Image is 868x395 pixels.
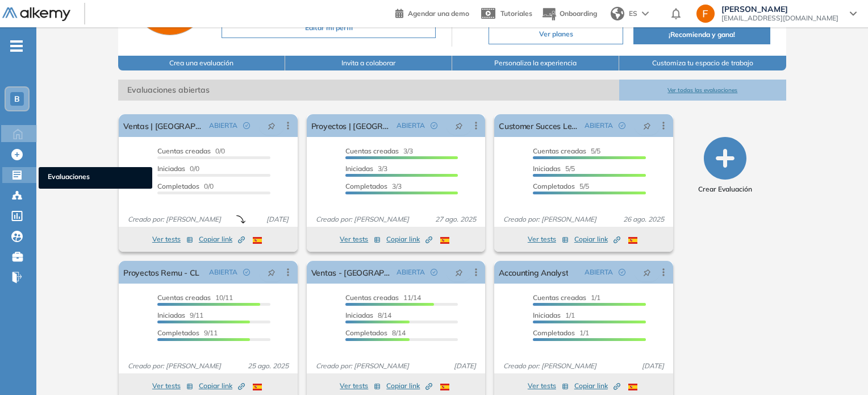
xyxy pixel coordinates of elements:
[48,172,143,184] span: Evaluaciones
[397,267,425,277] span: ABIERTA
[157,182,214,190] span: 0/0
[499,214,601,224] span: Creado por: [PERSON_NAME]
[199,234,245,244] span: Copiar link
[721,14,838,23] span: [EMAIL_ADDRESS][DOMAIN_NAME]
[345,329,387,337] span: Completados
[222,18,436,38] button: Editar mi perfil
[499,361,601,371] span: Creado por: [PERSON_NAME]
[574,381,620,391] span: Copiar link
[123,214,226,224] span: Creado por: [PERSON_NAME]
[455,268,463,277] span: pushpin
[199,232,245,246] button: Copiar link
[455,121,463,130] span: pushpin
[209,267,237,277] span: ABIERTA
[157,311,185,319] span: Iniciadas
[698,184,752,194] span: Crear Evaluación
[123,114,204,137] a: Ventas | [GEOGRAPHIC_DATA] (Nuevo)
[574,379,620,393] button: Copiar link
[345,147,399,155] span: Cuentas creadas
[311,114,392,137] a: Proyectos | [GEOGRAPHIC_DATA] (Nueva)
[243,361,293,371] span: 25 ago. 2025
[253,384,262,390] img: ESP
[10,45,23,47] i: -
[397,120,425,131] span: ABIERTA
[629,9,637,19] span: ES
[643,268,651,277] span: pushpin
[541,2,597,26] button: Onboarding
[386,232,432,246] button: Copiar link
[157,329,218,337] span: 9/11
[619,214,669,224] span: 26 ago. 2025
[574,234,620,244] span: Copiar link
[345,164,387,173] span: 3/3
[446,117,471,135] button: pushpin
[440,384,449,390] img: ESP
[209,120,237,131] span: ABIERTA
[152,232,193,246] button: Ver tests
[635,263,660,281] button: pushpin
[533,182,589,190] span: 5/5
[533,311,561,319] span: Iniciadas
[157,147,225,155] span: 0/0
[449,361,481,371] span: [DATE]
[123,361,226,371] span: Creado por: [PERSON_NAME]
[408,9,469,18] span: Agendar una demo
[533,293,600,302] span: 1/1
[118,80,619,101] span: Evaluaciones abiertas
[431,214,481,224] span: 27 ago. 2025
[285,56,452,70] button: Invita a colaborar
[395,6,469,19] a: Agendar una demo
[118,56,285,70] button: Crea una evaluación
[628,384,637,390] img: ESP
[642,11,649,16] img: arrow
[721,5,838,14] span: [PERSON_NAME]
[152,379,193,393] button: Ver tests
[259,117,284,135] button: pushpin
[157,147,211,155] span: Cuentas creadas
[199,381,245,391] span: Copiar link
[611,7,624,20] img: world
[345,182,402,190] span: 3/3
[431,269,437,276] span: check-circle
[533,182,575,190] span: Completados
[345,311,373,319] span: Iniciadas
[157,293,211,302] span: Cuentas creadas
[643,121,651,130] span: pushpin
[619,80,786,101] button: Ver todas las evaluaciones
[528,232,569,246] button: Ver tests
[635,117,660,135] button: pushpin
[262,214,293,224] span: [DATE]
[619,56,786,70] button: Customiza tu espacio de trabajo
[585,120,613,131] span: ABIERTA
[157,164,185,173] span: Iniciadas
[489,24,623,44] button: Ver planes
[268,121,276,130] span: pushpin
[446,263,471,281] button: pushpin
[533,329,589,337] span: 1/1
[619,269,625,276] span: check-circle
[2,7,70,22] img: Logo
[533,147,600,155] span: 5/5
[345,329,406,337] span: 8/14
[345,147,413,155] span: 3/3
[440,237,449,244] img: ESP
[533,164,561,173] span: Iniciadas
[157,329,199,337] span: Completados
[157,293,233,302] span: 10/11
[123,261,199,284] a: Proyectos Remu - CL
[574,232,620,246] button: Copiar link
[157,182,199,190] span: Completados
[533,329,575,337] span: Completados
[345,293,399,302] span: Cuentas creadas
[499,261,568,284] a: Accounting Analyst
[500,9,532,18] span: Tutoriales
[311,261,392,284] a: Ventas - [GEOGRAPHIC_DATA]
[431,122,437,129] span: check-circle
[386,379,432,393] button: Copiar link
[637,361,669,371] span: [DATE]
[345,293,421,302] span: 11/14
[345,164,373,173] span: Iniciadas
[311,214,414,224] span: Creado por: [PERSON_NAME]
[386,381,432,391] span: Copiar link
[533,147,586,155] span: Cuentas creadas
